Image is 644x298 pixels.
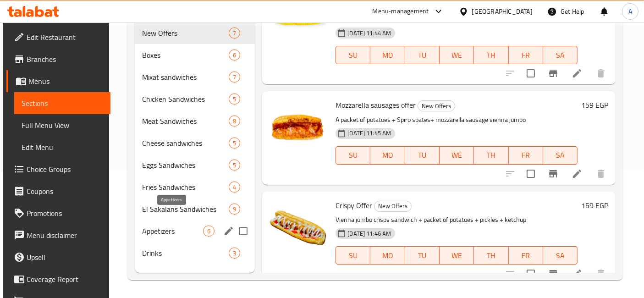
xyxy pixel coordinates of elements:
span: WE [443,149,470,162]
span: 4 [229,183,240,192]
div: items [229,94,240,105]
div: items [229,204,240,215]
span: Crispy Offer [336,199,372,212]
div: items [229,72,240,83]
button: SA [543,146,578,165]
span: Drinks [142,248,229,259]
button: SA [543,246,578,265]
a: Choice Groups [6,158,110,180]
button: WE [440,246,474,265]
a: Full Menu View [14,114,110,136]
span: Promotions [27,208,103,219]
div: Eggs Sandwiches [142,160,229,171]
button: Branch-specific-item [542,163,564,185]
span: TH [478,249,505,262]
span: Full Menu View [22,120,103,131]
span: [DATE] 11:46 AM [344,229,395,238]
span: TU [409,249,436,262]
button: delete [590,163,612,185]
span: SU [340,249,367,262]
span: [DATE] 11:44 AM [344,29,395,38]
span: 9 [229,205,240,214]
button: Branch-specific-item [542,62,564,84]
span: Select to update [521,164,540,183]
span: New Offers [374,201,411,211]
span: [DATE] 11:45 AM [344,129,395,138]
span: TH [478,49,505,62]
div: New Offers7 [135,22,255,44]
p: A packet of potatoes + Spiro spates+ mozzarella sausage vienna jumbo [336,114,578,126]
a: Upsell [6,246,110,268]
a: Coverage Report [6,268,110,290]
a: Edit menu item [572,168,583,179]
button: TH [474,146,508,165]
a: Sections [14,92,110,114]
div: items [203,226,215,237]
span: Coupons [27,186,103,197]
span: SA [547,249,574,262]
div: items [229,50,240,61]
div: items [229,116,240,127]
div: Chicken Sandwiches5 [135,88,255,110]
div: New Offers [418,100,455,111]
div: items [229,28,240,39]
span: WE [443,49,470,62]
div: Meat Sandwiches8 [135,110,255,132]
div: Cheese sandwiches5 [135,132,255,154]
div: [GEOGRAPHIC_DATA] [472,6,533,17]
span: 5 [229,95,240,104]
span: Mozzarella sausages offer [336,98,416,112]
button: FR [509,146,543,165]
span: Edit Restaurant [27,32,103,43]
div: New Offers [142,28,229,39]
span: 8 [229,117,240,126]
span: SA [547,49,574,62]
a: Menu disclaimer [6,224,110,246]
span: Coverage Report [27,274,103,285]
button: delete [590,62,612,84]
span: MO [374,49,401,62]
span: 5 [229,139,240,148]
a: Menus [6,70,110,92]
button: TU [405,246,440,265]
button: TH [474,246,508,265]
span: TU [409,149,436,162]
div: Meat Sandwiches [142,116,229,127]
span: Menus [28,76,103,87]
div: items [229,160,240,171]
span: TU [409,49,436,62]
a: Edit Restaurant [6,26,110,48]
span: Boxes [142,50,229,61]
span: 3 [229,249,240,258]
span: Mixat sandwiches [142,72,229,83]
span: Edit Menu [22,142,103,153]
div: items [229,182,240,193]
div: Appetizers6edit [135,220,255,242]
button: edit [222,224,236,238]
span: 7 [229,29,240,38]
a: Promotions [6,202,110,224]
p: Vienna jumbo crispy sandwich + packet of potatoes + pickles + ketchup [336,214,578,226]
a: Edit menu item [572,268,583,279]
span: 6 [229,51,240,60]
button: SU [336,46,370,64]
span: El Sakalans Sandwiches [142,204,229,215]
div: Cheese sandwiches [142,138,229,149]
img: Mozzarella sausages offer [270,99,328,157]
button: delete [590,263,612,285]
span: A [628,6,632,17]
span: 5 [229,161,240,170]
div: Menu-management [373,6,429,17]
div: Fries Sandwiches4 [135,176,255,198]
h6: 159 EGP [581,199,608,212]
span: FR [512,149,539,162]
span: Chicken Sandwiches [142,94,229,105]
a: Edit menu item [572,68,583,79]
div: Drinks3 [135,242,255,264]
span: Branches [27,54,103,65]
span: Upsell [27,252,103,263]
